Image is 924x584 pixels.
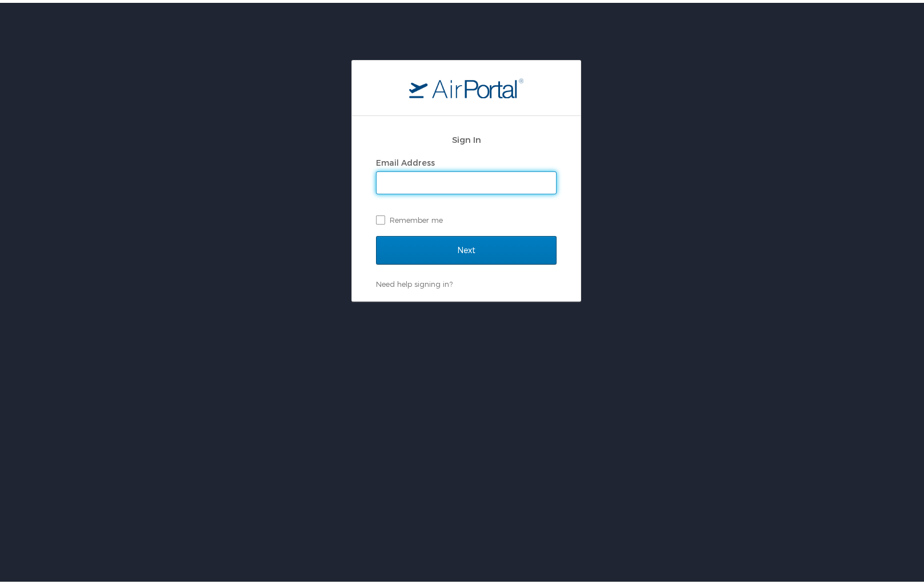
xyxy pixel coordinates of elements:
[376,155,435,165] label: Email Address
[376,130,557,143] h2: Sign In
[376,233,557,262] input: Next
[409,75,523,95] img: logo
[376,209,557,226] label: Remember me
[376,277,453,286] a: Need help signing in?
